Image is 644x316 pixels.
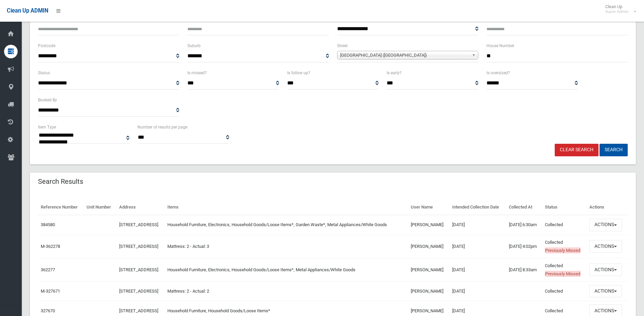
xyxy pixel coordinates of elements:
td: Collected [542,258,587,281]
label: Booked By [38,96,57,104]
a: M-327671 [41,289,60,294]
label: Is follow up? [287,69,310,77]
button: Actions [589,263,622,276]
td: [PERSON_NAME] [408,215,449,235]
a: 362277 [41,267,55,272]
th: Actions [587,200,628,215]
label: Is missed? [187,69,207,77]
td: Mattress: 2 - Actual: 2 [165,281,408,301]
td: [DATE] [449,215,506,235]
a: [STREET_ADDRESS] [119,222,158,227]
button: Actions [589,219,622,231]
label: Street [337,42,348,50]
label: Item Type [38,123,56,131]
a: [STREET_ADDRESS] [119,244,158,249]
td: [DATE] 8:33am [506,258,542,281]
td: Collected [542,235,587,258]
label: Suburb [187,42,201,50]
span: Clean Up ADMIN [7,7,48,14]
td: [DATE] 4:02pm [506,235,542,258]
td: [DATE] [449,235,506,258]
span: Previously Missed [545,271,581,277]
a: Clear Search [555,144,599,156]
td: Mattress: 2 - Actual: 3 [165,235,408,258]
label: Postcode [38,42,55,50]
th: Address [116,200,165,215]
th: Items [165,200,408,215]
a: 327670 [41,308,55,313]
td: [PERSON_NAME] [408,235,449,258]
td: Household Furniture, Electronics, Household Goods/Loose Items*, Metal Appliances/White Goods [165,258,408,281]
td: Collected [542,281,587,301]
label: Is early? [387,69,402,77]
td: Household Furniture, Electronics, Household Goods/Loose Items*, Garden Waste*, Metal Appliances/W... [165,215,408,235]
a: 384580 [41,222,55,227]
td: [PERSON_NAME] [408,281,449,301]
a: [STREET_ADDRESS] [119,267,158,272]
header: Search Results [30,175,91,188]
a: M-362278 [41,244,60,249]
th: Unit Number [84,200,116,215]
label: House Number [486,42,514,50]
a: [STREET_ADDRESS] [119,308,158,313]
td: Collected [542,215,587,235]
td: [DATE] 6:30am [506,215,542,235]
small: Super Admin [605,9,629,14]
label: Is oversized? [486,69,510,77]
th: Reference Number [38,200,84,215]
th: Collected At [506,200,542,215]
button: Actions [589,285,622,298]
td: [DATE] [449,281,506,301]
label: Number of results per page [137,123,187,131]
a: [STREET_ADDRESS] [119,289,158,294]
label: Status [38,69,50,77]
th: User Name [408,200,449,215]
td: [DATE] [449,258,506,281]
button: Actions [589,240,622,253]
th: Intended Collection Date [449,200,506,215]
span: Clean Up [602,4,636,14]
span: Previously Missed [545,248,581,253]
span: [GEOGRAPHIC_DATA] ([GEOGRAPHIC_DATA]) [340,51,469,59]
td: [PERSON_NAME] [408,258,449,281]
th: Status [542,200,587,215]
button: Search [600,144,628,156]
